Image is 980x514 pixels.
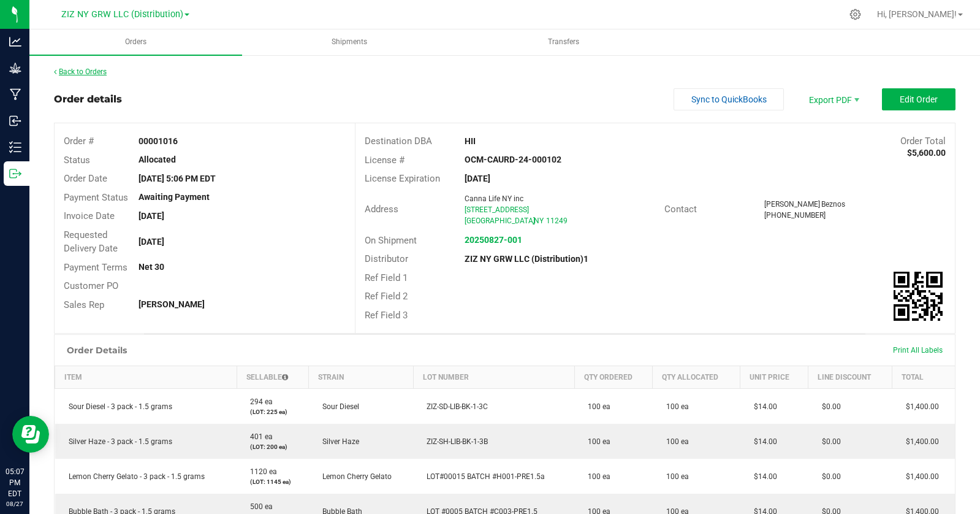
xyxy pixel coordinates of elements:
span: $1,400.00 [900,402,939,411]
span: 500 ea [244,502,273,511]
span: , [533,217,534,225]
span: [STREET_ADDRESS] [465,205,529,214]
strong: Allocated [139,155,176,164]
span: Ref Field 1 [365,272,408,283]
strong: $5,600.00 [907,148,946,158]
strong: Net 30 [139,262,164,272]
span: Invoice Date [64,210,115,221]
strong: [DATE] [465,174,490,183]
p: 05:07 PM EDT [6,466,24,499]
span: $0.00 [816,472,841,481]
span: Address [365,204,398,215]
span: Edit Order [900,94,938,104]
span: [PHONE_NUMBER] [764,211,826,220]
a: Orders [29,29,242,55]
span: Ref Field 3 [365,310,408,321]
inline-svg: Grow [9,62,21,74]
span: Sync to QuickBooks [691,94,767,104]
strong: OCM-CAURD-24-000102 [465,155,561,164]
strong: 00001016 [139,136,178,146]
span: Silver Haze [316,437,359,446]
span: 100 ea [660,437,689,446]
h1: Order Details [67,345,127,355]
span: Payment Status [64,192,128,203]
iframe: Resource center [12,416,49,453]
span: Silver Haze - 3 pack - 1.5 grams [63,437,172,446]
span: 100 ea [660,402,689,411]
a: Transfers [457,29,670,55]
qrcode: 00001016 [894,272,943,321]
span: 100 ea [582,437,610,446]
a: Shipments [243,29,456,55]
div: Order details [54,92,122,107]
span: Order # [64,136,94,147]
span: ZIZ-SH-LIB-BK-1-3B [420,437,488,446]
th: Strain [309,366,414,389]
span: 11249 [546,217,568,225]
span: Print All Labels [893,346,943,355]
span: LOT#00015 BATCH #H001-PRE1.5a [420,472,545,481]
span: Transfers [531,37,596,47]
th: Qty Ordered [574,366,653,389]
span: Contact [664,204,697,215]
span: Shipments [315,37,384,47]
span: Payment Terms [64,262,127,273]
div: Manage settings [848,9,863,20]
span: Destination DBA [365,136,432,147]
p: 08/27 [6,499,24,508]
strong: HII [465,136,476,146]
strong: [DATE] 5:06 PM EDT [139,174,216,183]
p: (LOT: 225 ea) [244,407,301,416]
span: Lemon Cherry Gelato - 3 pack - 1.5 grams [63,472,205,481]
span: [PERSON_NAME] [764,200,820,209]
span: NY [534,217,544,225]
span: $14.00 [748,402,777,411]
span: Customer PO [64,280,118,291]
strong: [DATE] [139,237,164,247]
p: (LOT: 1145 ea) [244,477,301,486]
inline-svg: Inventory [9,141,21,153]
button: Edit Order [882,88,955,110]
span: 401 ea [244,432,273,441]
span: Hi, [PERSON_NAME]! [877,9,957,19]
a: 20250827-001 [465,235,522,245]
span: Orders [108,37,163,47]
inline-svg: Manufacturing [9,88,21,101]
th: Lot Number [413,366,574,389]
span: Sour Diesel [316,402,359,411]
inline-svg: Inbound [9,115,21,127]
span: $0.00 [816,437,841,446]
span: [GEOGRAPHIC_DATA] [465,217,535,225]
span: 294 ea [244,397,273,406]
span: Requested Delivery Date [64,229,118,255]
th: Item [55,366,237,389]
span: Lemon Cherry Gelato [316,472,392,481]
span: 1120 ea [244,467,277,476]
span: 100 ea [582,402,610,411]
span: $1,400.00 [900,472,939,481]
th: Unit Price [740,366,808,389]
span: $0.00 [816,402,841,411]
a: Back to Orders [54,67,107,76]
strong: [DATE] [139,211,164,221]
span: License Expiration [365,173,440,184]
span: Distributor [365,253,408,264]
span: Status [64,155,90,166]
span: 100 ea [660,472,689,481]
button: Sync to QuickBooks [674,88,784,110]
span: Export PDF [796,88,870,110]
span: On Shipment [365,235,417,246]
strong: ZIZ NY GRW LLC (Distribution)1 [465,254,588,264]
strong: Awaiting Payment [139,192,210,202]
span: 100 ea [582,472,610,481]
span: Sour Diesel - 3 pack - 1.5 grams [63,402,172,411]
span: ZIZ-SD-LIB-BK-1-3C [420,402,488,411]
span: $14.00 [748,472,777,481]
span: Canna Life NY inc [465,194,523,203]
th: Line Discount [808,366,892,389]
inline-svg: Outbound [9,167,21,180]
inline-svg: Analytics [9,36,21,48]
span: Order Date [64,173,107,184]
span: $14.00 [748,437,777,446]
